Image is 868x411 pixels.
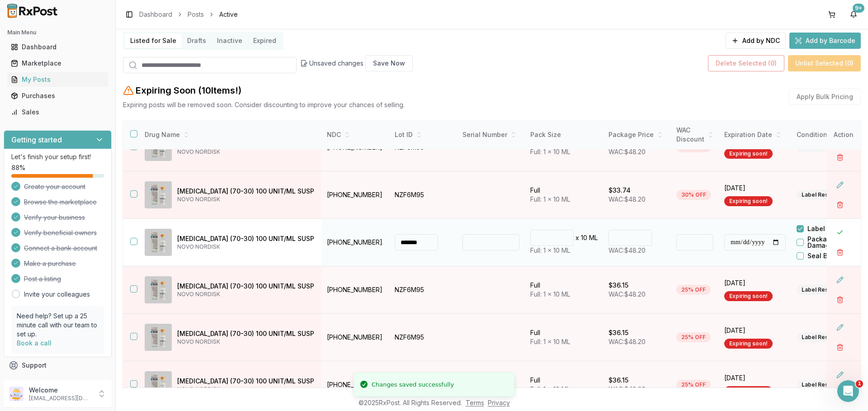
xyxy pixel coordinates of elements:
[530,290,570,298] span: Full: 1 x 10 ML
[609,290,646,298] span: WAC: $48.20
[609,246,646,254] span: WAC: $48.20
[11,152,104,161] p: Let's finish your setup first!
[123,100,405,109] p: Expiring posts will be removed soon. Consider discounting to improve your chances of selling.
[7,55,108,71] a: Marketplace
[177,187,314,196] p: [MEDICAL_DATA] (70-30) 100 UNIT/ML SUSP
[4,89,112,103] button: Purchases
[11,59,104,68] div: Marketplace
[4,40,112,54] button: Dashboard
[724,339,773,349] div: Expiring soon!
[676,285,711,295] div: 25% OFF
[525,314,603,361] td: Full
[525,361,603,409] td: Full
[7,104,108,120] a: Sales
[300,55,413,71] div: Unsaved changes
[676,126,713,144] div: WAC Discount
[530,338,570,345] span: Full: 1 x 10 ML
[676,380,711,390] div: 25% OFF
[177,196,314,203] p: NOVO NORDISK
[832,272,848,288] button: Edit
[177,386,314,393] p: NOVO NORDISK
[24,259,76,268] span: Make a purchase
[724,130,786,139] div: Expiration Date
[182,33,212,48] button: Drafts
[853,4,864,13] div: 9+
[24,274,61,283] span: Post a listing
[7,39,108,55] a: Dashboard
[807,236,859,249] label: Package Damaged
[724,386,773,396] div: Expiring soon!
[321,314,389,361] td: [PHONE_NUMBER]
[832,244,848,260] button: Delete
[24,244,97,253] span: Connect a bank account
[4,72,112,87] button: My Posts
[4,357,112,373] button: Support
[177,243,314,250] p: NOVO NORDISK
[609,186,631,195] p: $33.74
[145,371,172,398] img: NovoLIN 70/30 (70-30) 100 UNIT/ML SUSP
[832,339,848,355] button: Delete
[365,55,413,71] button: Save Now
[9,387,24,401] img: User avatar
[4,373,112,390] button: Feedback
[29,386,92,395] p: Welcome
[846,7,861,22] button: 9+
[609,376,628,385] p: $36.15
[136,84,241,97] h2: Expiring Soon ( 10 Item s !)
[212,33,248,48] button: Inactive
[856,380,863,387] span: 1
[581,233,587,242] p: 10
[321,266,389,314] td: [PHONE_NUMBER]
[24,182,85,191] span: Create your account
[395,130,452,139] div: Lot ID
[530,148,570,156] span: Full: 1 x 10 ML
[609,148,646,156] span: WAC: $48.20
[791,120,859,150] th: Condition
[11,91,104,100] div: Purchases
[462,130,519,139] div: Serial Number
[797,380,845,390] div: Label Residue
[530,246,570,254] span: Full: 1 x 10 ML
[177,329,314,338] p: [MEDICAL_DATA] (70-30) 100 UNIT/ML SUSP
[145,324,172,351] img: NovoLIN 70/30 (70-30) 100 UNIT/ML SUSP
[125,33,182,48] button: Listed for Sale
[807,226,853,232] label: Label Residue
[7,29,108,36] h2: Main Menu
[139,10,172,19] a: Dashboard
[837,380,859,402] iframe: Intercom live chat
[797,190,845,200] div: Label Residue
[177,338,314,345] p: NOVO NORDISK
[177,291,314,298] p: NOVO NORDISK
[789,33,861,49] button: Add by Barcode
[724,279,786,288] span: [DATE]
[609,328,628,337] p: $36.15
[724,196,773,206] div: Expiring soon!
[7,71,108,88] a: My Posts
[4,4,61,18] img: RxPost Logo
[321,361,389,409] td: [PHONE_NUMBER]
[29,395,92,402] p: [EMAIL_ADDRESS][DOMAIN_NAME]
[4,56,112,71] button: Marketplace
[726,33,786,49] button: Add by NDC
[609,281,628,290] p: $36.15
[24,228,97,237] span: Verify beneficial owners
[609,130,665,139] div: Package Price
[145,276,172,303] img: NovoLIN 70/30 (70-30) 100 UNIT/ML SUSP
[11,108,104,117] div: Sales
[321,171,389,219] td: [PHONE_NUMBER]
[609,385,646,393] span: WAC: $48.20
[177,377,314,386] p: [MEDICAL_DATA] (70-30) 100 UNIT/ML SUSP
[676,332,711,342] div: 25% OFF
[24,213,85,222] span: Verify your business
[797,332,845,342] div: Label Residue
[177,282,314,291] p: [MEDICAL_DATA] (70-30) 100 UNIT/ML SUSP
[525,266,603,314] td: Full
[248,33,282,48] button: Expired
[177,148,314,156] p: NOVO NORDISK
[589,233,598,242] p: ML
[389,361,457,409] td: NZF6M95
[576,233,579,242] p: x
[219,10,238,19] span: Active
[466,399,484,406] a: Terms
[145,181,172,208] img: NovoLIN 70/30 (70-30) 100 UNIT/ML SUSP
